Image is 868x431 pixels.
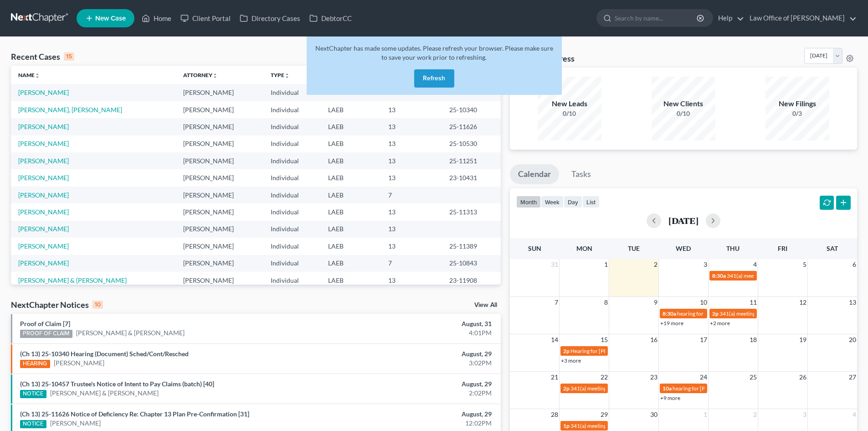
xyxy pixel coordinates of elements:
[712,310,719,317] span: 2p
[719,310,807,317] span: 341(a) meeting for [PERSON_NAME]
[652,109,715,118] div: 0/10
[576,244,592,252] span: Mon
[18,88,69,96] a: [PERSON_NAME]
[510,164,559,184] a: Calendar
[20,390,46,398] div: NOTICE
[442,152,501,169] td: 25-11251
[703,409,708,420] span: 1
[340,389,492,398] div: 2:02PM
[321,238,381,254] td: LAEB
[516,196,541,208] button: month
[474,302,497,308] a: View All
[442,135,501,152] td: 25-10530
[798,372,807,383] span: 26
[64,52,74,61] div: 15
[176,101,263,118] td: [PERSON_NAME]
[703,259,708,270] span: 3
[561,357,581,364] a: +3 more
[18,157,69,165] a: [PERSON_NAME]
[749,297,758,308] span: 11
[18,106,122,114] a: [PERSON_NAME], [PERSON_NAME]
[54,358,104,368] a: [PERSON_NAME]
[263,84,321,101] td: Individual
[699,297,708,308] span: 10
[321,169,381,186] td: LAEB
[802,259,807,270] span: 5
[176,10,235,26] a: Client Portal
[176,187,263,203] td: [PERSON_NAME]
[660,320,683,327] a: +19 more
[653,297,658,308] span: 9
[442,101,501,118] td: 25-10340
[263,118,321,135] td: Individual
[798,297,807,308] span: 12
[321,203,381,220] td: LAEB
[50,419,101,428] a: [PERSON_NAME]
[563,348,570,354] span: 2p
[603,259,609,270] span: 1
[600,409,609,420] span: 29
[563,164,599,184] a: Tasks
[183,72,218,78] a: Attorneyunfold_more
[263,255,321,272] td: Individual
[263,203,321,220] td: Individual
[765,99,829,109] div: New Filings
[321,152,381,169] td: LAEB
[442,118,501,135] td: 25-11626
[381,238,442,254] td: 13
[752,259,758,270] span: 4
[321,221,381,238] td: LAEB
[652,99,715,109] div: New Clients
[176,238,263,254] td: [PERSON_NAME]
[550,334,559,345] span: 14
[381,272,442,289] td: 13
[340,379,492,389] div: August, 29
[271,72,290,78] a: Typeunfold_more
[550,259,559,270] span: 31
[615,10,698,26] input: Search by name...
[663,310,676,317] span: 8:30a
[18,123,69,130] a: [PERSON_NAME]
[263,238,321,254] td: Individual
[381,135,442,152] td: 13
[550,409,559,420] span: 28
[321,255,381,272] td: LAEB
[284,73,290,78] i: unfold_more
[20,420,46,428] div: NOTICE
[582,196,600,208] button: list
[660,395,680,401] a: +9 more
[381,255,442,272] td: 7
[554,297,559,308] span: 7
[442,203,501,220] td: 25-11313
[699,334,708,345] span: 17
[18,72,40,78] a: Nameunfold_more
[649,409,658,420] span: 30
[11,51,74,62] div: Recent Cases
[603,297,609,308] span: 8
[263,169,321,186] td: Individual
[677,310,747,317] span: hearing for [PERSON_NAME]
[550,372,559,383] span: 21
[563,385,570,392] span: 2p
[538,99,601,109] div: New Leads
[442,238,501,254] td: 25-11389
[76,328,185,338] a: [PERSON_NAME] & [PERSON_NAME]
[528,244,541,252] span: Sun
[263,272,321,289] td: Individual
[848,297,857,308] span: 13
[848,372,857,383] span: 27
[263,101,321,118] td: Individual
[653,259,658,270] span: 2
[20,350,189,358] a: (Ch 13) 25-10340 Hearing (Document) Sched/Cont/Resched
[600,334,609,345] span: 15
[381,118,442,135] td: 13
[20,410,249,418] a: (Ch 13) 25-11626 Notice of Deficiency Re: Chapter 13 Plan Pre-Confirmation [31]
[20,380,214,388] a: (Ch 13) 25-10457 Trustee's Notice of Intent to Pay Claims (batch) [40]
[541,196,564,208] button: week
[798,334,807,345] span: 19
[663,385,672,392] span: 10a
[18,242,69,250] a: [PERSON_NAME]
[340,410,492,419] div: August, 29
[263,135,321,152] td: Individual
[714,10,744,26] a: Help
